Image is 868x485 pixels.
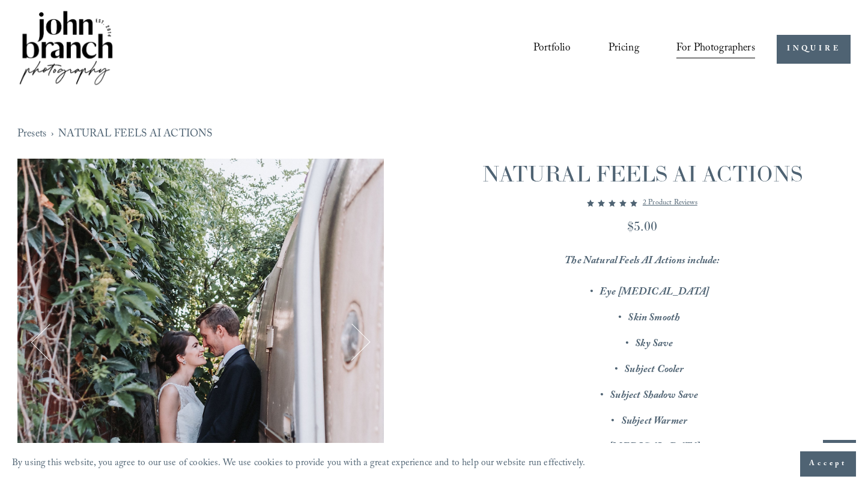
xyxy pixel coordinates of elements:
[12,455,585,474] p: By using this website, you agree to our use of cookies. We use cookies to provide you with a grea...
[676,38,755,61] a: folder dropdown
[17,125,46,145] a: Presets
[809,458,847,470] span: Accept
[609,439,699,457] em: [MEDICAL_DATA]
[434,217,851,236] div: $5.00
[51,125,53,145] span: ›
[533,38,571,61] a: Portfolio
[58,125,212,145] a: NATURAL FEELS AI ACTIONS
[621,413,687,431] em: Subject Warmer
[676,39,755,59] span: For Photographers
[609,38,639,61] a: Pricing
[643,196,697,210] a: 2 product reviews
[434,159,851,189] h1: NATURAL FEELS AI ACTIONS
[777,35,851,64] a: INQUIRE
[17,8,115,90] img: John Branch IV Photography
[624,362,684,379] em: Subject Cooler
[800,451,856,477] button: Accept
[635,336,673,353] em: Sky Save
[565,253,719,270] em: The Natural Feels AI Actions include:
[628,310,680,328] em: Skin Smooth
[31,323,68,361] button: Previous
[610,388,698,405] em: Subject Shadow Save
[333,323,371,361] button: Next
[599,284,709,302] em: Eye [MEDICAL_DATA]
